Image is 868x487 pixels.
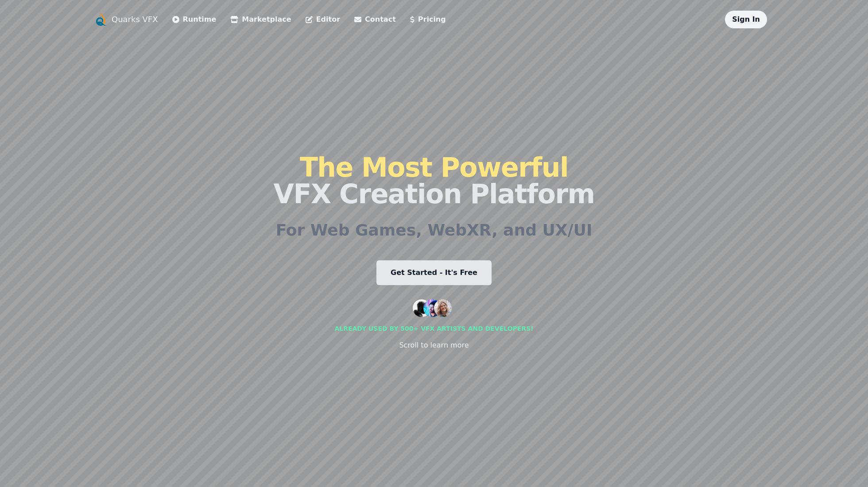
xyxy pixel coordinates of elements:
a: Contact [354,14,396,25]
a: Marketplace [230,14,291,25]
a: Runtime [172,14,217,25]
a: Pricing [410,14,446,25]
a: Get Started - It's Free [376,260,492,285]
img: customer 2 [423,299,441,317]
a: Quarks VFX [112,13,158,26]
a: Editor [306,14,340,25]
span: The Most Powerful [300,152,568,183]
img: customer 1 [413,299,430,317]
div: Already used by 500+ vfx artists and developers! [334,324,533,333]
img: customer 3 [434,299,452,317]
a: Sign In [732,15,760,23]
h1: VFX Creation Platform [273,154,594,207]
div: Scroll to learn more [399,340,469,351]
h2: For Web Games, WebXR, and UX/UI [276,221,593,239]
